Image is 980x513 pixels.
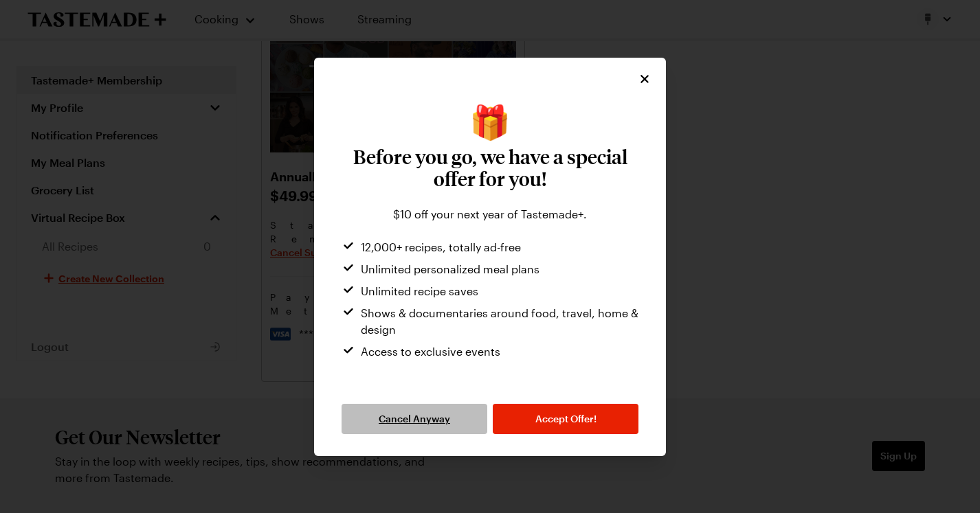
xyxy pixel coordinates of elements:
[361,239,521,255] span: 12,000+ recipes, totally ad-free
[379,412,450,426] span: Cancel Anyway
[535,412,597,426] span: Accept Offer!
[361,283,478,299] span: Unlimited recipe saves
[342,404,487,434] button: Cancel Anyway
[342,206,638,223] div: $10 off your next year of Tastemade+.
[361,261,539,277] span: Unlimited personalized meal plans
[361,305,638,338] span: Shows & documentaries around food, travel, home & design
[469,104,511,137] span: wrapped present emoji
[637,71,652,87] button: Close
[342,146,638,190] h3: Before you go, we have a special offer for you!
[493,404,638,434] button: Accept Offer!
[361,343,500,360] span: Access to exclusive events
